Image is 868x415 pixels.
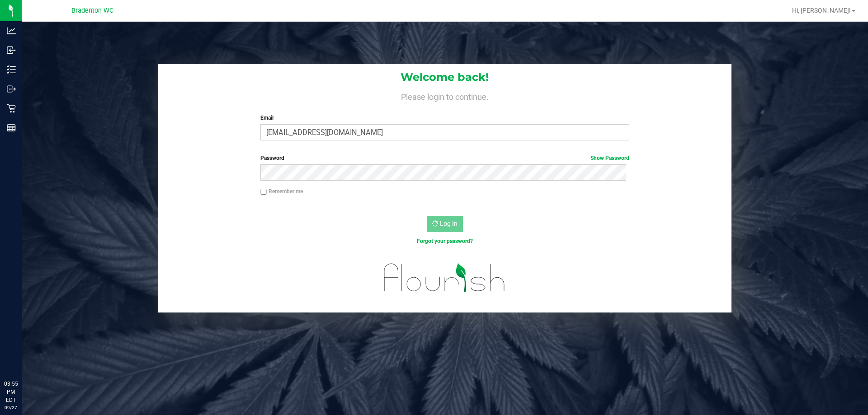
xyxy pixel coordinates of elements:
[7,123,16,132] inline-svg: Reports
[7,26,16,35] inline-svg: Analytics
[158,90,731,101] h4: Please login to continue.
[71,7,113,14] span: Bradenton WC
[260,155,284,161] span: Password
[4,404,18,411] p: 09/27
[7,104,16,113] inline-svg: Retail
[4,380,18,404] p: 03:55 PM EDT
[7,65,16,74] inline-svg: Inventory
[792,7,851,14] span: Hi, [PERSON_NAME]!
[373,255,516,301] img: flourish_logo.svg
[7,46,16,55] inline-svg: Inbound
[158,71,731,83] h1: Welcome back!
[7,84,16,93] inline-svg: Outbound
[260,189,267,195] input: Remember me
[427,216,463,232] button: Log In
[260,114,629,122] label: Email
[260,187,303,196] label: Remember me
[440,220,458,227] span: Log In
[590,155,629,161] a: Show Password
[417,238,473,244] a: Forgot your password?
